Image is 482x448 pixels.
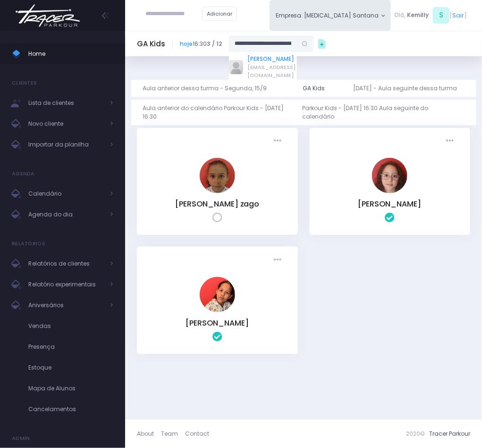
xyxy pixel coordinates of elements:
span: Presença [28,341,113,353]
span: [EMAIL_ADDRESS][DOMAIN_NAME] [247,63,297,79]
a: Parkour Kids - [DATE] 16:30 Aula seguinte do calendário [302,100,464,125]
img: Rafaela tiosso zago [200,158,235,193]
a: Valentina Eduarda Azevedo [200,306,235,314]
span: Agenda do dia [28,208,104,221]
a: [DATE] - Aula seguinte dessa turma [354,80,465,97]
span: Mapa de Alunos [28,382,113,395]
div: [ ] [391,6,470,25]
strong: 3 / 12 [207,40,222,48]
span: Home [28,48,113,60]
a: About [137,425,161,442]
span: Novo cliente [28,118,104,130]
div: GA Kids [303,84,325,93]
a: Contact [185,425,209,442]
a: Manuella Brandão oliveira [372,187,407,195]
h5: GA Kids [137,40,165,48]
span: Relatórios de clientes [28,258,104,270]
a: Team [161,425,185,442]
a: Sair [452,11,464,20]
span: Relatório experimentais [28,278,104,291]
a: Adicionar [202,7,237,21]
span: Kemilly [407,11,429,19]
a: [PERSON_NAME] zago [175,198,260,209]
a: hoje [180,40,193,48]
span: Aniversários [28,299,104,311]
a: Tracer Parkour [429,430,470,438]
span: 2020© [406,430,425,438]
h4: Admin [12,429,30,448]
img: Valentina Eduarda Azevedo [200,277,235,312]
span: Olá, [394,11,406,19]
span: S [433,7,449,24]
a: Aula anterior do calendário Parkour Kids - [DATE] 16:30 [143,100,303,125]
span: Cancelamentos [28,403,113,415]
a: [PERSON_NAME] [358,198,422,209]
span: Calendário [28,188,104,200]
a: Rafaela tiosso zago [200,187,235,195]
a: [PERSON_NAME] [247,55,297,63]
span: Importar da planilha [28,138,104,151]
h4: Relatórios [12,234,45,253]
img: Manuella Brandão oliveira [372,158,407,193]
span: Vendas [28,320,113,332]
span: Lista de clientes [28,97,104,109]
h4: Agenda [12,164,35,183]
h4: Clientes [12,74,37,93]
a: Aula anterior dessa turma - Segunda, 15/9 [143,80,274,97]
span: Estoque [28,362,113,374]
a: [PERSON_NAME] [186,318,249,328]
span: 16:30 [180,40,222,48]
